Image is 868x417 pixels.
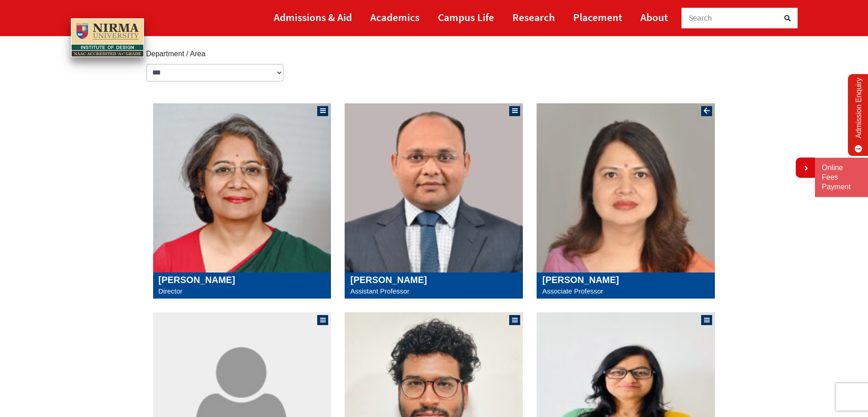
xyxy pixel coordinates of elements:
a: Campus Life [438,7,494,27]
a: [PERSON_NAME] Associate Professor [542,274,709,297]
span: Search [689,13,713,23]
a: Placement [573,7,622,27]
p: Director [159,285,326,297]
h5: [PERSON_NAME] [159,274,326,285]
a: [PERSON_NAME] Assistant Professor [350,274,517,297]
img: Sangita Shroff [153,103,331,273]
h5: [PERSON_NAME] [350,274,517,285]
a: [PERSON_NAME] Director [159,274,326,297]
img: main_logo [71,18,144,58]
a: Research [512,7,555,27]
a: Online Fees Payment [822,163,861,192]
p: Assistant Professor [350,285,517,297]
img: Ajay Goyal [345,103,523,273]
p: Associate Professor [542,285,709,297]
h5: [PERSON_NAME] [542,274,709,285]
a: Academics [370,7,420,27]
a: About [640,7,668,27]
label: Department / Area [146,48,206,60]
a: Admissions & Aid [274,7,352,27]
img: Kanupriya Taneja [537,103,715,273]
